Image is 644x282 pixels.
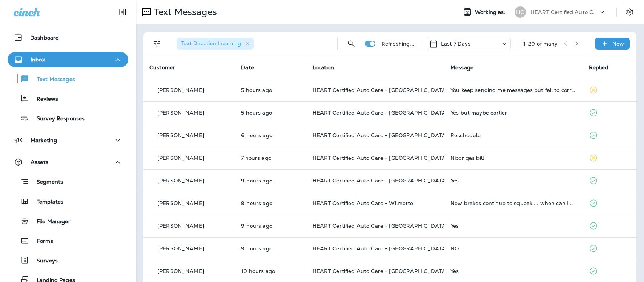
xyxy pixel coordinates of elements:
button: Text Messages [8,71,128,87]
p: Forms [29,238,53,245]
button: Search Messages [344,36,359,51]
button: Survey Responses [8,110,128,126]
div: Nicor gas bill [450,155,577,161]
p: Aug 12, 2025 10:50 AM [241,200,300,206]
button: Dashboard [8,30,128,45]
div: Yes [450,268,577,274]
button: Segments [8,173,128,190]
div: Yes but maybe earlier [450,110,577,116]
p: [PERSON_NAME] [157,223,204,229]
button: Assets [8,155,128,170]
div: 1 - 20 of many [523,41,558,47]
p: [PERSON_NAME] [157,245,204,251]
p: Marketing [31,137,57,143]
span: HEART Certified Auto Care - [GEOGRAPHIC_DATA] [312,109,448,116]
span: Working as: [475,9,507,15]
button: Forms [8,233,128,248]
button: Settings [623,5,636,19]
p: Aug 12, 2025 03:00 PM [241,87,300,93]
span: Date [241,64,254,71]
p: Aug 12, 2025 02:48 PM [241,110,300,116]
p: Inbox [31,57,45,63]
button: Inbox [8,52,128,67]
p: New [612,41,624,47]
p: [PERSON_NAME] [157,110,204,116]
span: Customer [149,64,175,71]
p: Aug 12, 2025 12:47 PM [241,155,300,161]
span: HEART Certified Auto Care - [GEOGRAPHIC_DATA] [312,245,448,252]
p: Surveys [29,257,58,265]
p: [PERSON_NAME] [157,268,204,274]
p: [PERSON_NAME] [157,132,204,138]
button: Reviews [8,90,128,106]
p: Templates [29,199,63,206]
div: Text Direction:Incoming [177,38,254,50]
div: Yes [450,178,577,184]
span: Location [312,64,334,71]
p: Refreshing... [381,41,415,47]
span: Text Direction : Incoming [181,40,241,47]
p: Text Messages [151,6,217,18]
p: HEART Certified Auto Care [530,9,598,15]
button: Surveys [8,252,128,268]
div: NO [450,245,577,251]
p: [PERSON_NAME] [157,200,204,206]
div: New brakes continue to squeak ... when can I bring in the Atlas? [450,200,577,206]
button: Templates [8,193,128,209]
p: Survey Responses [29,115,85,123]
span: HEART Certified Auto Care - [GEOGRAPHIC_DATA] [312,87,448,93]
div: Reschedule [450,132,577,138]
span: HEART Certified Auto Care - [GEOGRAPHIC_DATA] [312,155,448,161]
p: Last 7 Days [441,41,471,47]
button: Marketing [8,133,128,148]
p: File Manager [29,218,71,225]
p: Text Messages [29,76,75,83]
p: Assets [31,159,48,165]
span: HEART Certified Auto Care - [GEOGRAPHIC_DATA] [312,177,448,184]
p: Aug 12, 2025 10:40 AM [241,245,300,251]
p: [PERSON_NAME] [157,87,204,93]
button: Filters [149,36,164,51]
span: HEART Certified Auto Care - [GEOGRAPHIC_DATA] [312,222,448,229]
span: Replied [589,64,609,71]
p: Aug 12, 2025 10:52 AM [241,178,300,184]
p: Reviews [29,96,58,103]
button: File Manager [8,213,128,229]
span: HEART Certified Auto Care - [GEOGRAPHIC_DATA] [312,132,448,139]
span: HEART Certified Auto Care - [GEOGRAPHIC_DATA] [312,268,448,274]
p: Dashboard [30,35,59,41]
p: [PERSON_NAME] [157,178,204,184]
div: Yes [450,223,577,229]
p: Aug 12, 2025 10:49 AM [241,223,300,229]
button: Collapse Sidebar [112,5,133,20]
span: Message [450,64,473,71]
span: HEART Certified Auto Care - Wilmette [312,200,413,207]
p: Aug 12, 2025 09:47 AM [241,268,300,274]
div: You keep sending me messages but fail to correct your system. Can you call tech support and asked... [450,87,577,93]
div: HC [515,6,526,18]
p: Aug 12, 2025 02:09 PM [241,132,300,138]
p: Segments [29,179,63,186]
p: [PERSON_NAME] [157,155,204,161]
